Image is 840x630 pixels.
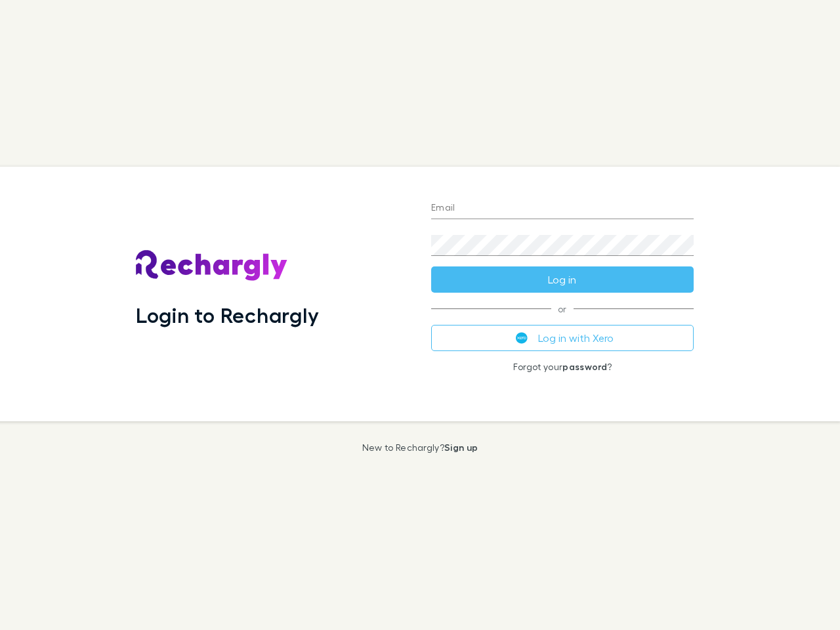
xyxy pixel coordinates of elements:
img: Xero's logo [516,332,528,344]
button: Log in [431,266,694,293]
p: Forgot your ? [431,362,694,372]
a: password [562,361,607,372]
img: Rechargly's Logo [136,250,288,282]
h1: Login to Rechargly [136,303,319,327]
a: Sign up [444,442,478,453]
span: or [431,308,694,309]
p: New to Rechargly? [362,442,478,453]
button: Log in with Xero [431,325,694,351]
